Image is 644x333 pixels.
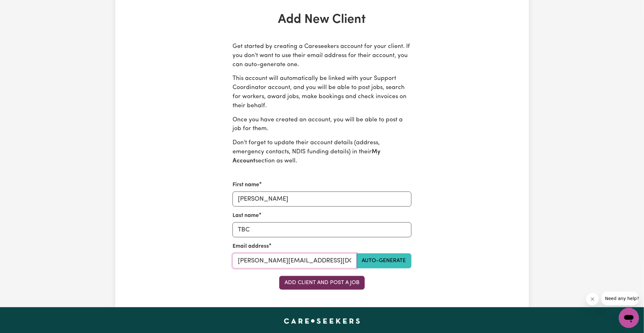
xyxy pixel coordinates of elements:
[233,192,411,207] input: e.g. Diana
[4,4,38,9] span: Need any help?
[619,308,639,328] iframe: Button to launch messaging window
[233,42,411,69] p: Get started by creating a Careseekers account for your client. If you don't want to use their ema...
[233,149,380,164] b: My Account
[233,222,411,237] input: e.g. Rigg
[233,116,411,134] p: Once you have created an account, you will be able to post a job for them.
[233,139,411,166] p: Don't forget to update their account details (address, emergency contacts, NDIS funding details) ...
[586,293,599,305] iframe: Close message
[233,253,357,268] input: e.g. diana.rigg43@bigpond.com
[233,181,259,189] label: First name
[233,74,411,110] p: This account will automatically be linked with your Support Coordinator account, and you will be ...
[601,292,639,305] iframe: Message from company
[233,212,259,220] label: Last name
[233,242,269,251] label: Email address
[356,253,411,268] button: Auto-generate email address
[284,319,360,324] a: Careseekers home page
[279,276,365,290] button: Add Client and Post a Job
[188,12,456,27] h1: Add New Client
